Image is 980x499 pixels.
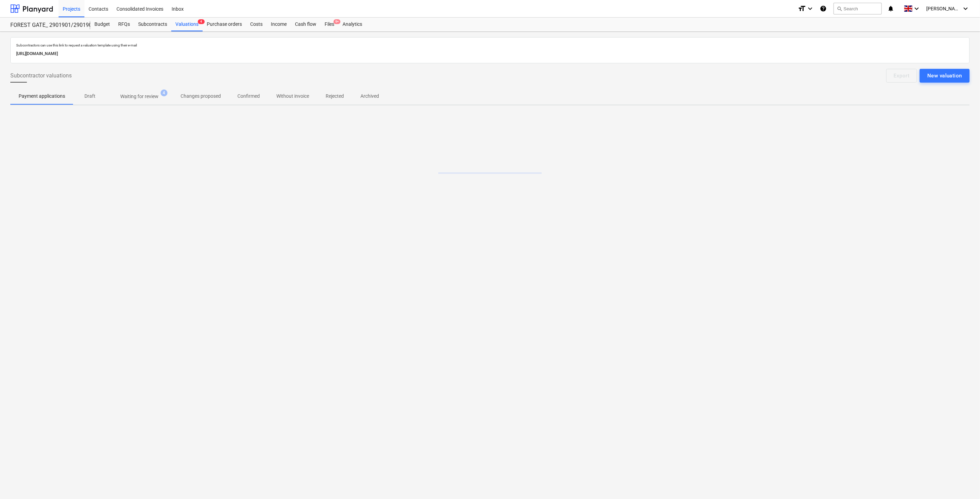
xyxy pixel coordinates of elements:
[920,69,970,83] button: New valuation
[203,18,246,31] a: Purchase orders
[806,4,814,13] i: keyboard_arrow_down
[946,466,980,499] iframe: Chat Widget
[16,50,964,57] p: [URL][DOMAIN_NAME]
[291,18,320,31] a: Cash flow
[246,18,267,31] a: Costs
[114,18,134,31] a: RFQs
[267,18,291,31] a: Income
[90,18,114,31] a: Budget
[798,4,806,13] i: format_size
[16,43,964,47] p: Subcontractors can use this link to request a valuation template using their e-mail
[912,4,921,13] i: keyboard_arrow_down
[171,18,203,31] div: Valuations
[181,93,221,100] p: Changes proposed
[320,18,338,31] div: Files
[334,19,340,24] span: 9+
[927,71,962,80] div: New valuation
[837,6,842,11] span: search
[338,18,366,31] a: Analytics
[120,93,159,100] p: Waiting for review
[161,89,167,96] span: 4
[10,72,72,80] span: Subcontractor valuations
[961,4,970,13] i: keyboard_arrow_down
[10,22,82,29] div: FOREST GATE_ 2901901/2901902/2901903
[834,3,882,14] button: Search
[19,93,65,100] p: Payment applications
[926,6,961,11] span: [PERSON_NAME]
[820,4,827,13] i: Knowledge base
[326,93,344,100] p: Rejected
[82,93,98,100] p: Draft
[887,4,894,13] i: notifications
[171,18,203,31] a: Valuations4
[237,93,260,100] p: Confirmed
[134,18,171,31] a: Subcontracts
[198,19,205,24] span: 4
[360,93,379,100] p: Archived
[276,93,309,100] p: Without invoice
[320,18,338,31] a: Files9+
